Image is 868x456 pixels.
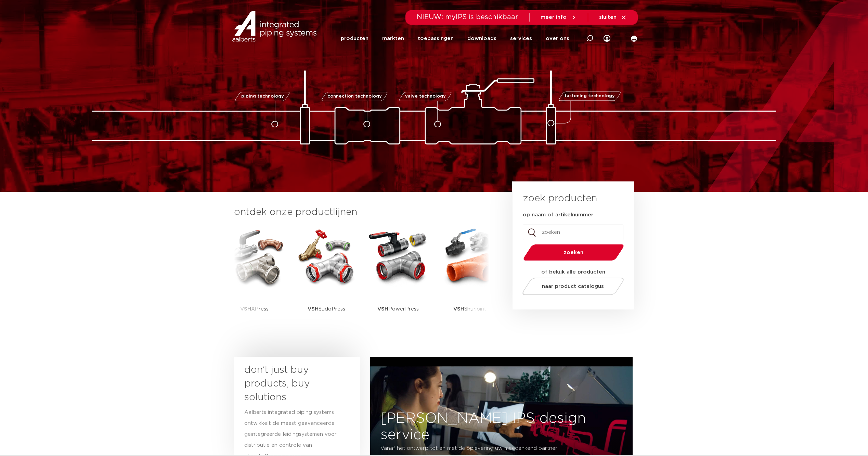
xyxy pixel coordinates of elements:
[380,443,581,454] p: Vanaf het ontwerp tot en met de oplevering uw meedenkend partner
[467,25,496,52] a: downloads
[341,25,368,52] a: producten
[241,94,284,99] span: piping technology
[523,192,597,205] h3: zoek producten
[453,288,487,330] p: Shurjoint
[370,410,633,443] h3: [PERSON_NAME] IPS design service
[382,25,404,52] a: markten
[308,306,319,312] strong: VSH
[327,94,381,99] span: connection technology
[377,288,419,330] p: PowerPress
[240,288,269,330] p: XPress
[523,225,623,240] input: zoeken
[308,288,345,330] p: SudoPress
[341,25,569,52] nav: Menu
[604,25,610,52] div: my IPS
[520,244,626,261] button: zoeken
[234,205,489,219] h3: ontdek onze productlijnen
[541,15,567,20] span: meer info
[377,306,388,312] strong: VSH
[541,269,605,275] strong: of bekijk alle producten
[541,14,577,21] a: meer info
[405,94,446,99] span: valve technology
[599,15,617,20] span: sluiten
[520,278,625,295] a: naar product catalogus
[244,363,337,404] h3: don’t just buy products, buy solutions
[367,226,429,330] a: VSHPowerPress
[565,94,615,99] span: fastening technology
[240,306,251,312] strong: VSH
[453,306,464,312] strong: VSH
[510,25,532,52] a: services
[439,226,501,330] a: VSHShurjoint
[417,14,518,21] span: NIEUW: myIPS is beschikbaar
[523,212,593,218] label: op naam of artikelnummer
[418,25,454,52] a: toepassingen
[224,226,285,330] a: VSHXPress
[599,14,627,21] a: sluiten
[546,25,569,52] a: over ons
[296,226,357,330] a: VSHSudoPress
[541,250,606,255] span: zoeken
[542,284,604,289] span: naar product catalogus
